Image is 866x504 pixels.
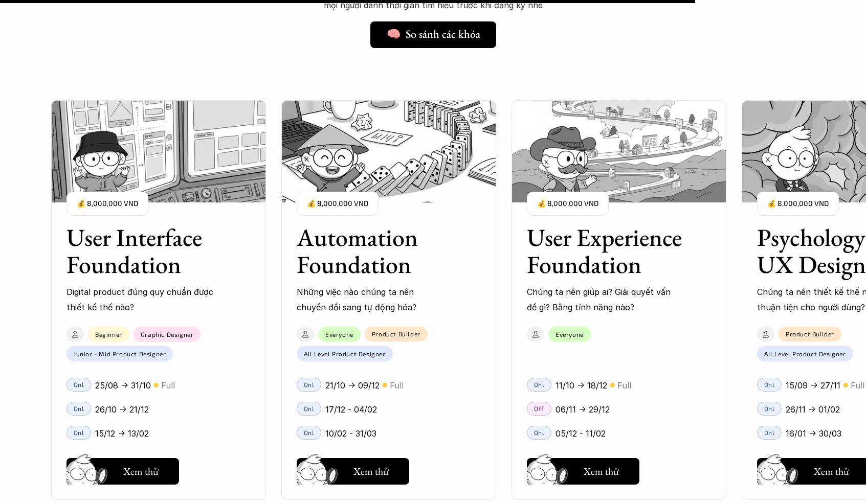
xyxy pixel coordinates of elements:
[153,381,159,389] p: 🟡
[297,457,409,484] button: Xem thử
[370,21,496,48] a: 🧠 So sánh các khóa
[372,330,420,337] p: Product Builder
[66,453,179,484] a: Xem thử
[851,377,864,393] p: Full
[556,401,610,417] p: 06/11 -> 29/12
[610,381,615,389] p: 🟡
[325,377,380,393] p: 21/10 -> 09/12
[843,381,848,389] p: 🟡
[161,377,175,393] p: Full
[764,429,775,436] p: Onl
[141,330,194,337] p: Graphic Designer
[325,330,353,337] p: Everyone
[556,425,606,441] p: 05/12 - 11/02
[786,330,834,337] p: Product Builder
[307,197,368,211] p: 💰 8,000,000 VND
[95,377,151,393] p: 25/08 -> 31/10
[764,350,846,357] p: All Level Product Designer
[325,401,377,417] p: 17/12 - 04/02
[534,429,545,436] p: Onl
[556,330,584,337] p: Everyone
[297,453,409,484] a: Xem thử
[353,464,389,478] h5: Xem thử
[304,405,315,412] p: Onl
[297,224,455,278] h3: Automation Foundation
[786,377,840,393] p: 15/09 -> 27/11
[74,405,84,412] p: Onl
[304,429,315,436] p: Onl
[527,224,685,278] h3: User Experience Foundation
[95,330,122,337] p: Beginner
[786,401,840,417] p: 26/11 -> 01/02
[123,464,159,478] h5: Xem thử
[304,381,315,388] p: Onl
[527,453,639,484] a: Xem thử
[527,284,675,315] p: Chúng ta nên giúp ai? Giải quyết vấn đề gì? Bằng tính năng nào?
[304,350,386,357] p: All Level Product Designer
[764,381,775,388] p: Onl
[534,405,544,412] p: Off
[814,464,849,478] h5: Xem thử
[767,197,829,211] p: 💰 8,000,000 VND
[537,197,598,211] p: 💰 8,000,000 VND
[534,381,545,388] p: Onl
[74,350,166,357] p: Junior - Mid Product Designer
[297,284,445,315] p: Những việc nào chúng ta nên chuyển đổi sang tự động hóa?
[66,284,215,315] p: Digital product đúng quy chuẩn được thiết kế thế nào?
[77,197,138,211] p: 💰 8,000,000 VND
[95,425,149,441] p: 15/12 -> 13/02
[786,425,841,441] p: 16/01 -> 30/03
[390,377,404,393] p: Full
[74,429,84,436] p: Onl
[764,405,775,412] p: Onl
[325,425,376,441] p: 10/02 - 31/03
[387,28,480,41] h5: 🧠 So sánh các khóa
[66,224,225,278] h3: User Interface Foundation
[584,464,619,478] h5: Xem thử
[617,377,631,393] p: Full
[74,381,84,388] p: Onl
[95,401,149,417] p: 26/10 -> 21/12
[66,457,179,484] button: Xem thử
[556,377,607,393] p: 11/10 -> 18/12
[382,381,387,389] p: 🟡
[527,457,639,484] button: Xem thử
